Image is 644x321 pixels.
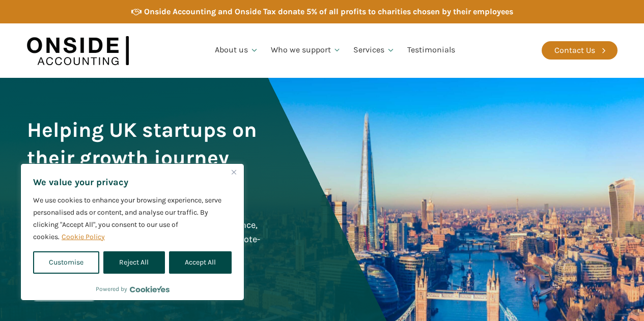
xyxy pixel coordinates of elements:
[130,286,170,293] a: Visit CookieYes website
[27,31,129,70] img: Onside Accounting
[61,232,105,242] a: Cookie Policy
[401,33,461,68] a: Testimonials
[554,44,595,57] div: Contact Us
[33,176,232,188] p: We value your privacy
[144,5,513,18] div: Onside Accounting and Onside Tax donate 5% of all profits to charities chosen by their employees
[347,33,401,68] a: Services
[96,284,170,294] div: Powered by
[33,251,99,274] button: Customise
[209,33,265,68] a: About us
[33,194,232,243] p: We use cookies to enhance your browsing experience, serve personalised ads or content, and analys...
[27,116,263,172] h1: Helping UK startups on their growth journey
[103,251,164,274] button: Reject All
[542,41,618,60] a: Contact Us
[228,166,240,178] button: Close
[20,163,244,301] div: We value your privacy
[232,170,236,174] img: Close
[169,251,232,274] button: Accept All
[265,33,348,68] a: Who we support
